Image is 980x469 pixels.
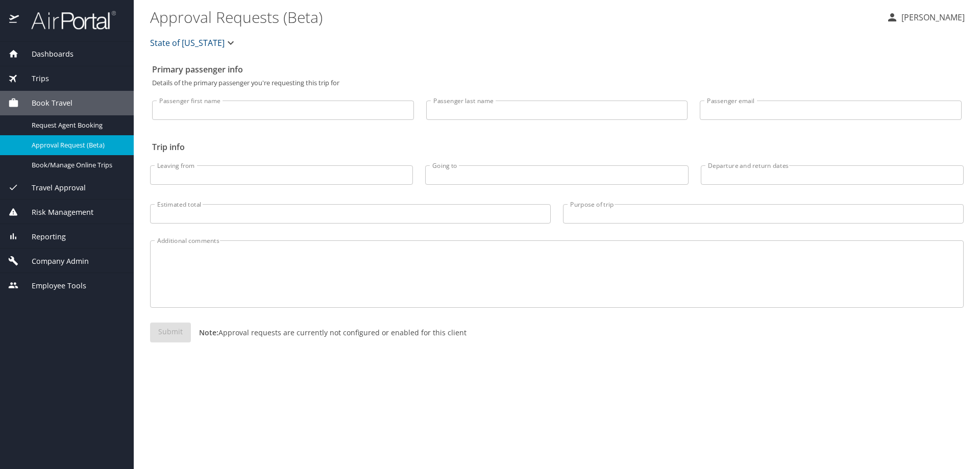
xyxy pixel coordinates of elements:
span: Reporting [19,231,66,242]
span: State of [US_STATE] [150,36,225,50]
span: Travel Approval [19,182,86,193]
span: Book Travel [19,97,72,109]
p: Approval requests are currently not configured or enabled for this client [191,327,467,338]
span: Dashboards [19,48,73,60]
p: [PERSON_NAME] [898,11,965,23]
h2: Primary passenger info [152,61,962,78]
h1: Approval Requests (Beta) [150,1,878,33]
span: Risk Management [19,207,93,218]
span: Employee Tools [19,280,86,291]
h2: Trip info [152,139,962,155]
button: State of [US_STATE] [146,33,241,53]
span: Trips [19,73,49,84]
span: Approval Request (Beta) [32,140,121,150]
span: Company Admin [19,256,89,267]
img: airportal-logo.png [20,10,116,30]
img: icon-airportal.png [9,10,20,30]
button: [PERSON_NAME] [882,8,969,27]
span: Request Agent Booking [32,120,121,130]
p: Details of the primary passenger you're requesting this trip for [152,80,962,86]
span: Book/Manage Online Trips [32,160,121,170]
strong: Note: [199,328,218,337]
